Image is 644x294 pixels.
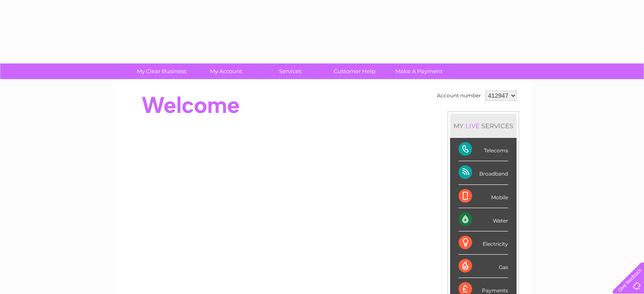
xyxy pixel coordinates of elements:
[320,63,390,79] a: Customer Help
[459,138,508,161] div: Telecoms
[450,114,517,138] div: MY SERVICES
[459,185,508,208] div: Mobile
[459,255,508,278] div: Gas
[459,231,508,255] div: Electricity
[191,63,261,79] a: My Account
[459,208,508,231] div: Water
[255,63,325,79] a: Services
[459,161,508,184] div: Broadband
[384,63,454,79] a: Make A Payment
[435,88,483,103] td: Account number
[464,122,481,130] div: LIVE
[127,63,196,79] a: My Clear Business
